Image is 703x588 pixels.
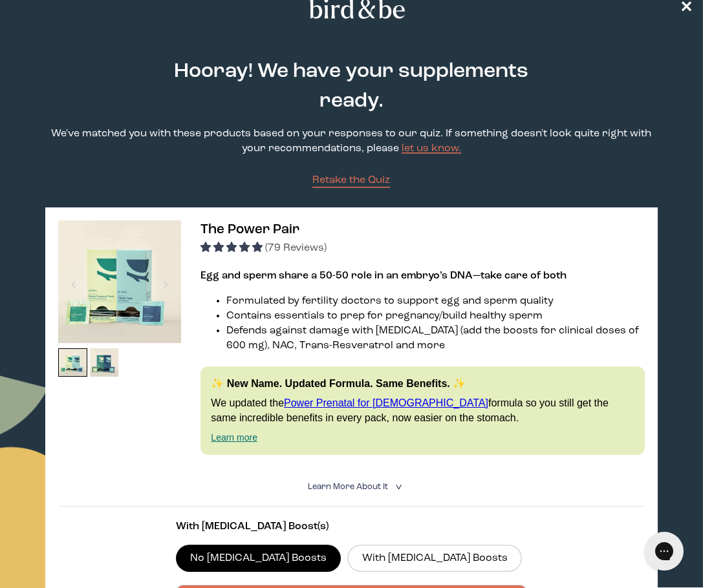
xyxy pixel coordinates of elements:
strong: Egg and sperm share a 50-50 role in an embryo’s DNA—take care of both [200,271,567,281]
label: With [MEDICAL_DATA] Boosts [347,545,522,572]
p: We updated the formula so you still get the same incredible benefits in every pack, now easier on... [211,396,634,425]
p: With [MEDICAL_DATA] Boost(s) [176,520,528,534]
span: Retake the Quiz [312,175,390,185]
p: We've matched you with these products based on your responses to our quiz. If something doesn't l... [45,127,657,156]
li: Formulated by fertility doctors to support egg and sperm quality [226,294,644,309]
label: No [MEDICAL_DATA] Boosts [176,545,341,572]
summary: Learn More About it < [308,481,395,493]
h2: Hooray! We have your supplements ready. [168,57,535,116]
i: < [391,483,404,490]
li: Contains essentials to prep for pregnancy/build healthy sperm [226,309,644,324]
span: Learn More About it [308,483,388,491]
span: The Power Pair [200,223,299,236]
span: 4.92 stars [200,243,265,253]
li: Defends against damage with [MEDICAL_DATA] (add the boosts for clinical doses of 600 mg), NAC, Tr... [226,324,644,353]
img: thumbnail image [58,348,87,377]
img: thumbnail image [90,348,119,377]
a: Learn more [211,432,257,443]
span: ✕ [680,1,693,16]
a: let us know. [402,143,461,154]
iframe: Gorgias live chat messenger [638,527,690,575]
span: (79 Reviews) [265,243,327,253]
a: Retake the Quiz [312,173,390,188]
img: thumbnail image [58,220,181,343]
a: Power Prenatal for [DEMOGRAPHIC_DATA] [284,397,488,408]
strong: ✨ New Name. Updated Formula. Same Benefits. ✨ [211,378,466,389]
